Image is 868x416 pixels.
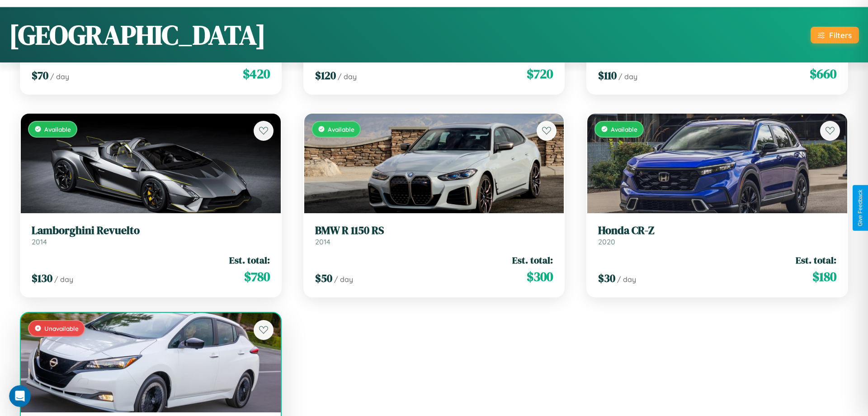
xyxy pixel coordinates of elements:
[315,224,553,246] a: BMW R 1150 RS2014
[812,268,836,286] span: $ 180
[44,125,71,133] span: Available
[315,68,336,83] span: $ 120
[796,253,836,267] span: Est. total:
[598,237,615,246] span: 2020
[527,268,553,286] span: $ 300
[243,65,270,83] span: $ 420
[829,30,852,40] div: Filters
[32,68,48,83] span: $ 70
[32,237,47,246] span: 2014
[315,224,553,237] h3: BMW R 1150 RS
[50,72,69,81] span: / day
[32,224,270,246] a: Lamborghini Revuelto2014
[598,224,836,246] a: Honda CR-Z2020
[315,237,330,246] span: 2014
[611,125,637,133] span: Available
[598,68,617,83] span: $ 110
[810,65,836,83] span: $ 660
[54,275,73,284] span: / day
[315,271,332,286] span: $ 50
[9,385,31,407] iframe: Intercom live chat
[32,271,52,286] span: $ 130
[527,65,553,83] span: $ 720
[811,27,859,43] button: Filters
[338,72,357,81] span: / day
[617,275,636,284] span: / day
[598,224,836,237] h3: Honda CR-Z
[512,253,553,267] span: Est. total:
[334,275,353,284] span: / day
[328,125,354,133] span: Available
[32,224,270,237] h3: Lamborghini Revuelto
[598,271,615,286] span: $ 30
[244,268,270,286] span: $ 780
[229,253,270,267] span: Est. total:
[9,16,266,53] h1: [GEOGRAPHIC_DATA]
[618,72,637,81] span: / day
[857,190,863,226] div: Give Feedback
[44,325,79,332] span: Unavailable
